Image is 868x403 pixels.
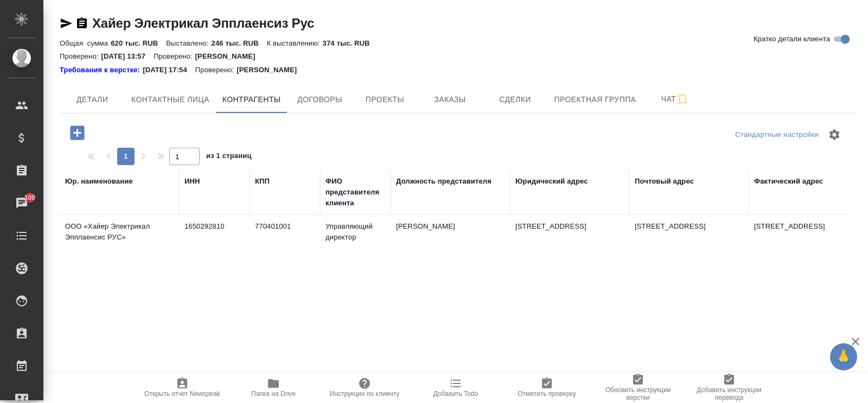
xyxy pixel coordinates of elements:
[62,122,92,144] button: Добавить контрагента
[592,373,684,403] button: Обновить инструкции верстки
[195,65,237,75] p: Проверено:
[330,390,400,398] span: Инструкции по клиенту
[251,390,296,398] span: Папка на Drive
[60,65,143,75] a: Требования к верстке:
[222,93,281,106] span: Контрагенты
[319,373,410,403] button: Инструкции по клиенту
[18,192,42,203] span: 100
[830,343,857,370] button: 🙏
[255,176,270,187] div: КПП
[166,39,211,47] p: Выставлено:
[554,93,636,106] span: Проектная группа
[237,65,305,75] p: [PERSON_NAME]
[228,373,319,403] button: Папка на Drive
[518,390,576,398] span: Отметить проверку
[433,390,478,398] span: Добавить Todo
[66,93,118,106] span: Детали
[206,149,252,165] span: из 1 страниц
[250,216,320,254] td: 770401001
[60,65,143,75] div: Нажми, чтобы открыть папку с инструкцией
[684,373,775,403] button: Добавить инструкции перевода
[60,39,111,47] p: Общая сумма
[754,176,823,187] div: Фактический адрес
[501,373,592,403] button: Отметить проверку
[60,17,73,30] button: Скопировать ссылку для ЯМессенджера
[144,390,220,398] span: Открыть отчет Newspeak
[359,93,411,106] span: Проекты
[676,93,689,106] svg: Подписаться
[195,52,264,60] p: [PERSON_NAME]
[599,386,677,401] span: Обновить инструкции верстки
[137,373,228,403] button: Открыть отчет Newspeak
[293,93,346,106] span: Договоры
[320,216,391,254] td: Управляющий директор
[111,39,166,47] p: 620 тыс. RUB
[3,190,41,217] a: 100
[323,39,378,47] p: 374 тыс. RUB
[489,93,541,106] span: Сделки
[131,93,209,106] span: Контактные лица
[391,216,510,254] td: [PERSON_NAME]
[649,92,701,106] span: Чат
[635,176,694,187] div: Почтовый адрес
[749,216,868,254] td: [STREET_ADDRESS]
[65,176,133,187] div: Юр. наименование
[179,216,250,254] td: 1650292810
[834,345,853,368] span: 🙏
[154,52,195,60] p: Проверено:
[515,176,588,187] div: Юридический адрес
[396,176,492,187] div: Должность представителя
[510,216,629,254] td: [STREET_ADDRESS]
[75,17,88,30] button: Скопировать ссылку
[60,52,101,60] p: Проверено:
[754,34,830,45] span: Кратко детали клиента
[92,16,314,30] a: Хайер Электрикал Эпплаенсиз Рус
[184,176,200,187] div: ИНН
[101,52,154,60] p: [DATE] 13:57
[732,127,821,143] div: split button
[143,65,195,75] p: [DATE] 17:54
[325,176,385,209] div: ФИО представителя клиента
[690,386,768,401] span: Добавить инструкции перевода
[410,373,501,403] button: Добавить Todo
[212,39,267,47] p: 246 тыс. RUB
[60,216,179,254] td: ООО «Хайер Электрикал Эпплаенсис РУС»
[267,39,323,47] p: К выставлению:
[821,122,847,148] span: Настроить таблицу
[629,216,749,254] td: [STREET_ADDRESS]
[424,93,476,106] span: Заказы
